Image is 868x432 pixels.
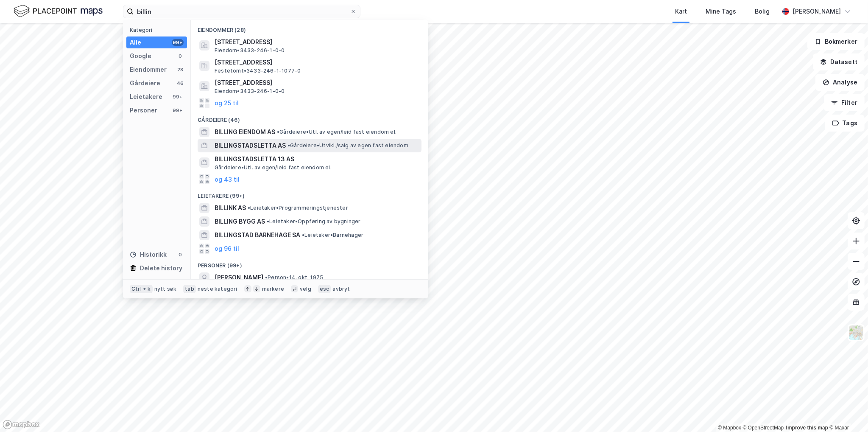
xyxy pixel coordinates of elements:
[815,74,865,91] button: Analyse
[215,88,285,95] span: Eiendom • 3433-246-1-0-0
[215,47,285,54] span: Eiendom • 3433-246-1-0-0
[302,232,363,238] span: Leietaker • Barnehager
[277,129,279,135] span: •
[826,391,868,432] iframe: Chat Widget
[267,218,269,224] span: •
[130,105,157,115] div: Personer
[191,255,428,271] div: Personer (99+)
[191,186,428,201] div: Leietakere (99+)
[130,37,141,48] div: Alle
[183,285,196,293] div: tab
[215,98,239,108] button: og 25 til
[248,205,250,211] span: •
[215,203,246,213] span: BILLINK AS
[130,92,162,102] div: Leietakere
[3,420,40,429] a: Mapbox homepage
[215,127,275,137] span: BILLING EIENDOM AS
[813,53,865,70] button: Datasett
[172,107,184,114] div: 99+
[332,286,350,292] div: avbryt
[848,325,864,341] img: Z
[215,78,418,88] span: [STREET_ADDRESS]
[215,272,263,283] span: [PERSON_NAME]
[215,57,418,67] span: [STREET_ADDRESS]
[807,33,865,50] button: Bokmerker
[130,65,167,75] div: Eiendommer
[130,78,160,88] div: Gårdeiere
[140,263,182,273] div: Delete history
[287,142,408,149] span: Gårdeiere • Utvikl./salg av egen fast eiendom
[177,66,184,73] div: 28
[267,218,361,225] span: Leietaker • Oppføring av bygninger
[300,286,311,292] div: velg
[265,274,268,281] span: •
[825,115,865,132] button: Tags
[134,5,350,18] input: Søk på adresse, matrikkel, gårdeiere, leietakere eller personer
[14,4,103,19] img: logo.f888ab2527a4732fd821a326f86c7f29.svg
[215,140,286,151] span: BILLINGSTADSLETTA AS
[198,286,237,292] div: neste kategori
[177,53,184,59] div: 0
[793,6,841,17] div: [PERSON_NAME]
[215,154,418,164] span: BILLINGSTADSLETTA 13 AS
[786,425,828,431] a: Improve this map
[130,250,167,260] div: Historikk
[718,425,741,431] a: Mapbox
[215,67,301,74] span: Festetomt • 3433-246-1-1077-0
[215,37,418,47] span: [STREET_ADDRESS]
[262,286,284,292] div: markere
[743,425,784,431] a: OpenStreetMap
[191,20,428,35] div: Eiendommer (28)
[130,27,187,33] div: Kategori
[287,142,290,149] span: •
[130,285,153,293] div: Ctrl + k
[675,6,687,17] div: Kart
[172,93,184,100] div: 99+
[706,6,736,17] div: Mine Tags
[824,94,865,111] button: Filter
[215,216,265,227] span: BILLING BYGG AS
[215,230,300,240] span: BILLINGSTAD BARNEHAGE SA
[177,80,184,87] div: 46
[172,39,184,46] div: 99+
[277,129,396,135] span: Gårdeiere • Utl. av egen/leid fast eiendom el.
[265,274,323,281] span: Person • 14. okt. 1975
[755,6,770,17] div: Bolig
[302,232,304,238] span: •
[191,110,428,125] div: Gårdeiere (46)
[154,286,177,292] div: nytt søk
[215,164,332,171] span: Gårdeiere • Utl. av egen/leid fast eiendom el.
[248,205,348,211] span: Leietaker • Programmeringstjenester
[318,285,331,293] div: esc
[130,51,151,61] div: Google
[177,251,184,258] div: 0
[215,244,239,254] button: og 96 til
[215,174,240,184] button: og 43 til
